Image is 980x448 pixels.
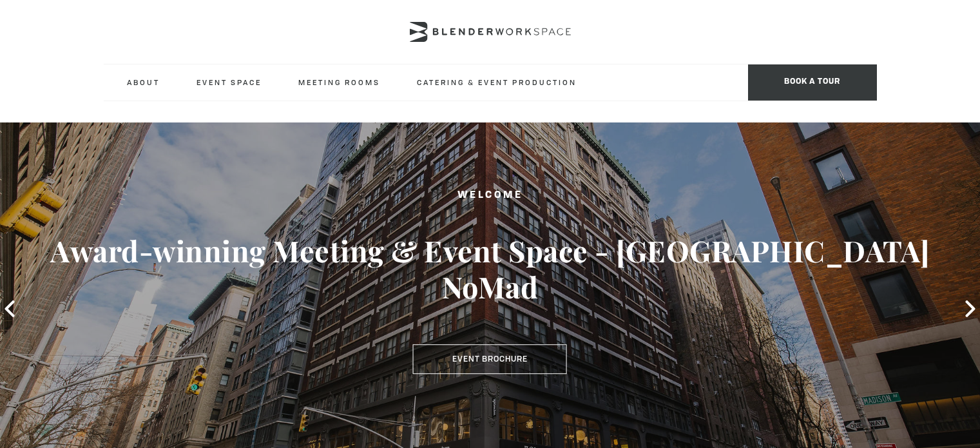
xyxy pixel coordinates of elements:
[413,344,567,374] a: Event Brochure
[117,64,170,100] a: About
[186,64,272,100] a: Event Space
[49,188,931,204] h2: Welcome
[748,64,877,101] span: Book a tour
[288,64,390,100] a: Meeting Rooms
[49,233,931,305] h3: Award-winning Meeting & Event Space - [GEOGRAPHIC_DATA] NoMad
[407,64,587,100] a: Catering & Event Production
